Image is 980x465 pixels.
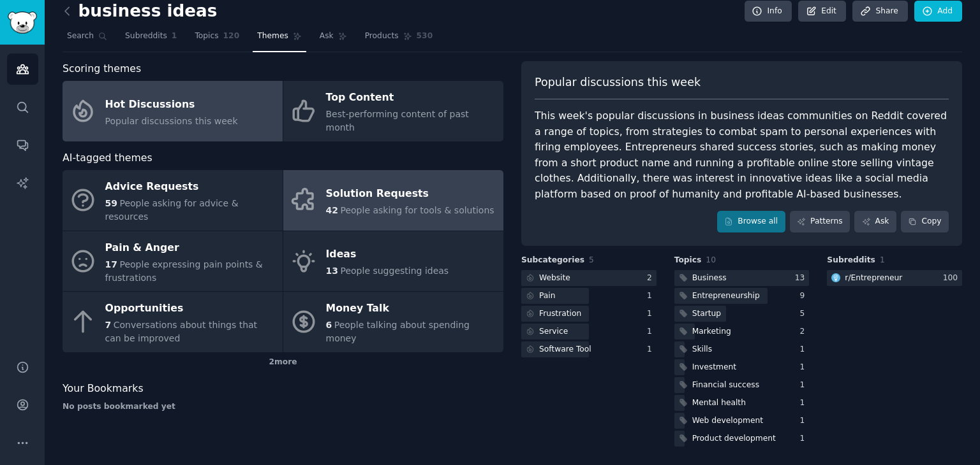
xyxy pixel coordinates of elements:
span: 1 [880,255,885,264]
div: Service [539,326,568,338]
a: Financial success1 [674,377,810,393]
div: Product development [692,433,776,445]
a: Investment1 [674,359,810,375]
div: 1 [800,380,810,391]
div: 1 [800,362,810,373]
a: Advice Requests59People asking for advice & resources [63,170,283,231]
a: Opportunities7Conversations about things that can be improved [63,292,283,352]
span: Topics [195,31,218,42]
a: Patterns [790,211,850,232]
span: People asking for advice & resources [105,198,239,222]
div: 13 [795,273,810,284]
span: 17 [105,259,117,269]
span: People talking about spending money [326,320,470,343]
div: Web development [692,415,763,427]
div: Opportunities [105,299,276,319]
a: Browse all [717,211,785,232]
span: 120 [223,31,240,42]
span: People asking for tools & solutions [340,205,494,215]
span: Themes [257,31,288,42]
a: Ask [854,211,896,232]
a: Solution Requests42People asking for tools & solutions [283,170,503,231]
a: Website2 [521,270,657,286]
div: 2 more [63,352,503,373]
span: Conversations about things that can be improved [105,320,258,343]
div: Pain [539,290,556,302]
div: 2 [800,326,810,338]
span: People suggesting ideas [340,266,449,276]
div: 1 [647,308,657,320]
span: Subreddits [827,255,875,266]
a: Pain & Anger17People expressing pain points & frustrations [63,231,283,292]
a: Entrepreneurship9 [674,288,810,304]
div: 5 [800,308,810,320]
a: Web development1 [674,413,810,429]
div: 1 [647,344,657,355]
a: Software Tool1 [521,341,657,357]
span: AI-tagged themes [63,150,152,166]
a: Themes [253,26,306,52]
a: Ask [315,26,352,52]
div: r/ Entrepreneur [845,273,902,284]
div: Ideas [326,245,449,265]
div: Advice Requests [105,177,276,197]
span: Ask [320,31,334,42]
a: Service1 [521,324,657,340]
div: 2 [647,273,657,284]
span: 10 [706,255,716,264]
h2: business ideas [63,1,217,22]
span: Your Bookmarks [63,381,144,397]
span: 530 [417,31,433,42]
div: Skills [692,344,712,355]
a: Entrepreneurr/Entrepreneur100 [827,270,962,286]
span: 13 [326,266,338,276]
div: 100 [943,273,962,284]
div: 1 [647,326,657,338]
div: Pain & Anger [105,238,276,258]
div: Website [539,273,570,284]
div: Frustration [539,308,581,320]
div: Investment [692,362,736,373]
a: Hot DiscussionsPopular discussions this week [63,81,283,141]
span: 7 [105,320,112,330]
div: Top Content [326,88,497,108]
a: Info [745,1,792,22]
span: 1 [172,31,177,42]
a: Ideas13People suggesting ideas [283,231,503,292]
div: Entrepreneurship [692,290,760,302]
a: Search [63,26,112,52]
a: Marketing2 [674,324,810,340]
a: Product development1 [674,431,810,447]
div: 9 [800,290,810,302]
span: Best-performing content of past month [326,109,469,132]
div: Software Tool [539,344,591,355]
a: Business13 [674,270,810,286]
div: Hot Discussions [105,94,238,115]
div: 1 [800,415,810,427]
a: Add [914,1,962,22]
span: Products [365,31,399,42]
span: Search [67,31,94,42]
button: Copy [901,211,949,232]
img: GummySearch logo [8,11,37,34]
a: Share [852,1,907,22]
span: Popular discussions this week [535,75,701,90]
a: Products530 [360,26,437,52]
a: Top ContentBest-performing content of past month [283,81,503,141]
div: Financial success [692,380,759,391]
a: Edit [798,1,846,22]
span: Subreddits [125,31,167,42]
div: 1 [800,397,810,409]
span: Popular discussions this week [105,116,238,126]
a: Topics120 [190,26,244,52]
a: Mental health1 [674,395,810,411]
span: 59 [105,198,117,208]
a: Skills1 [674,341,810,357]
div: This week's popular discussions in business ideas communities on Reddit covered a range of topics... [535,108,949,202]
div: 1 [800,344,810,355]
span: People expressing pain points & frustrations [105,259,263,283]
a: Startup5 [674,306,810,322]
span: 5 [589,255,594,264]
span: Subcategories [521,255,584,266]
span: Scoring themes [63,61,141,77]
